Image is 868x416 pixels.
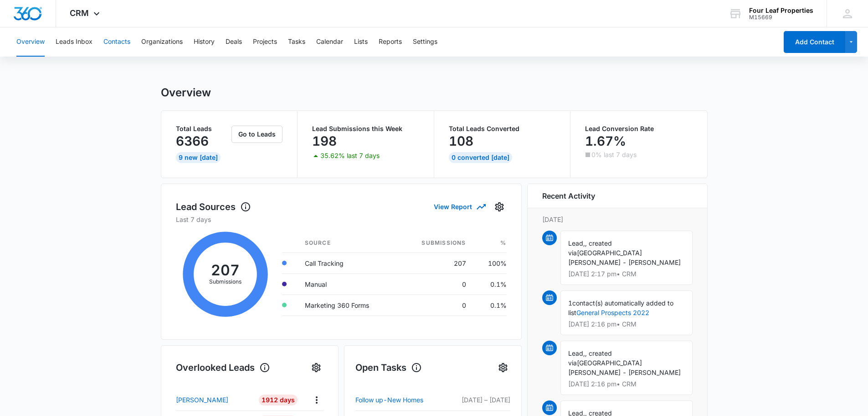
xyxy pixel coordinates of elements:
a: Follow up-New Homes [355,395,451,405]
td: 0 [398,295,473,316]
button: Settings [496,360,510,375]
td: Manual [298,274,398,295]
span: Lead, [568,239,585,247]
a: [PERSON_NAME] [176,395,252,405]
p: [DATE] 2:16 pm • CRM [568,321,685,327]
h1: Lead Sources [176,200,251,214]
span: , created via [568,239,612,257]
button: Go to Leads [231,126,282,143]
p: 6366 [176,134,209,148]
button: Organizations [141,27,183,57]
th: % [473,233,507,253]
td: 0.1% [473,295,507,316]
p: [DATE] 2:17 pm • CRM [568,271,685,277]
td: 0.1% [473,274,507,295]
h1: Open Tasks [355,361,422,374]
span: 1 [568,299,572,307]
p: [DATE] 2:16 pm • CRM [568,381,685,387]
button: Settings [309,360,324,375]
span: , created via [568,349,612,367]
p: 198 [312,134,337,148]
div: account id [749,14,813,21]
p: 1.67% [585,134,626,148]
span: [GEOGRAPHIC_DATA][PERSON_NAME] - [PERSON_NAME] [568,359,681,376]
span: CRM [70,8,89,18]
span: contact(s) automatically added to list [568,299,673,316]
div: account name [749,7,813,14]
p: [PERSON_NAME] [176,395,228,405]
p: Last 7 days [176,215,507,224]
button: Settings [492,200,507,214]
th: Submissions [398,233,473,253]
button: Deals [226,27,242,57]
span: [GEOGRAPHIC_DATA][PERSON_NAME] - [PERSON_NAME] [568,249,681,266]
button: Settings [413,27,437,57]
h1: Overview [161,86,211,100]
p: 35.62% last 7 days [320,153,380,159]
p: [DATE] [542,215,693,224]
p: Lead Conversion Rate [585,126,693,132]
div: 0 Converted [DATE] [449,152,512,163]
button: History [194,27,215,57]
div: 1912 Days [259,395,298,405]
th: Source [298,233,398,253]
button: Contacts [103,27,130,57]
a: Go to Leads [231,130,282,138]
p: Total Leads [176,126,230,132]
p: Total Leads Converted [449,126,556,132]
div: 9 New [DATE] [176,152,221,163]
button: Projects [253,27,277,57]
button: Add Contact [784,31,845,53]
td: 207 [398,253,473,274]
td: Call Tracking [298,253,398,274]
td: 0 [398,274,473,295]
button: View Report [434,199,485,215]
button: Lists [354,27,368,57]
p: [DATE] – [DATE] [451,395,510,405]
p: 108 [449,134,473,148]
button: Tasks [288,27,305,57]
a: General Prospects 2022 [576,309,649,316]
button: Leads Inbox [56,27,92,57]
span: Lead, [568,349,585,357]
h1: Overlooked Leads [176,361,270,374]
p: 0% last 7 days [591,152,637,158]
button: Reports [379,27,402,57]
button: Actions [309,393,324,407]
p: Lead Submissions this Week [312,126,419,132]
button: Calendar [316,27,343,57]
td: 100% [473,253,507,274]
button: Overview [16,27,45,57]
td: Marketing 360 Forms [298,295,398,316]
h6: Recent Activity [542,190,595,201]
